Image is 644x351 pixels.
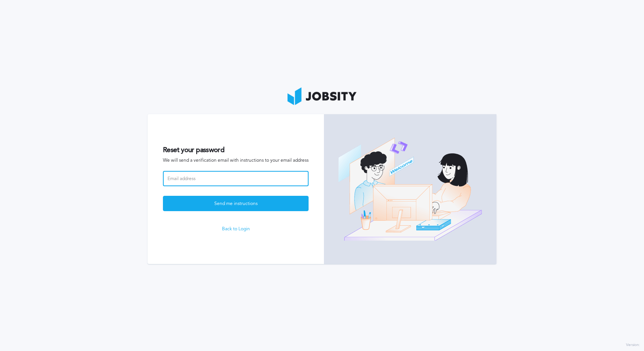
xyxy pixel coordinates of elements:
button: Send me instructions [163,196,309,211]
a: Back to Login [163,226,309,232]
span: We will send a verification email with instructions to your email address [163,158,309,163]
input: Email address [163,171,309,186]
label: Version: [626,343,640,348]
h2: Reset your password [163,146,309,154]
div: Send me instructions [163,196,308,212]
